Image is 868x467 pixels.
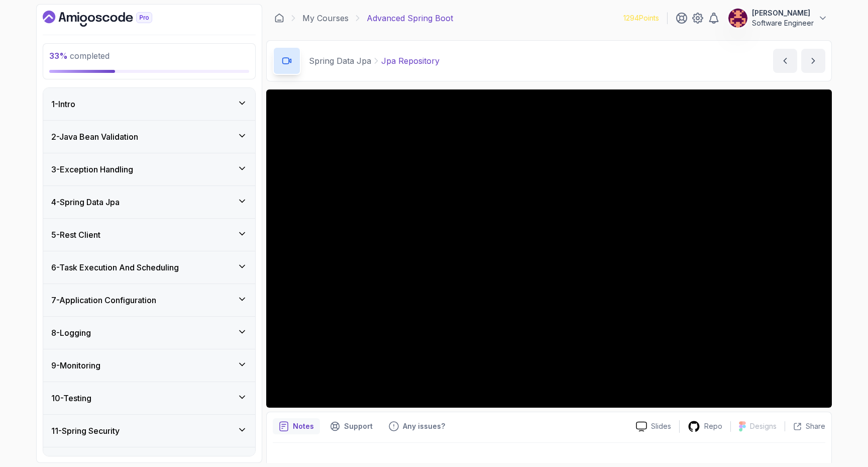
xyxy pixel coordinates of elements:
[324,418,379,434] button: Support button
[51,294,156,306] h3: 7 - Application Configuration
[43,186,255,218] button: 4-Spring Data Jpa
[293,421,314,431] p: Notes
[51,163,133,175] h3: 3 - Exception Handling
[43,317,255,349] button: 8-Logging
[43,88,255,120] button: 1-Intro
[43,121,255,153] button: 2-Java Bean Validation
[752,18,814,28] p: Software Engineer
[309,55,371,67] p: Spring Data Jpa
[43,219,255,251] button: 5-Rest Client
[43,415,255,447] button: 11-Spring Security
[51,261,179,273] h3: 6 - Task Execution And Scheduling
[43,284,255,316] button: 7-Application Configuration
[680,420,730,433] a: Repo
[43,11,175,27] a: Dashboard
[704,421,722,431] p: Repo
[51,229,100,241] h3: 5 - Rest Client
[651,421,671,431] p: Slides
[623,13,659,23] p: 1294 Points
[728,8,828,28] button: user profile image[PERSON_NAME]Software Engineer
[628,421,679,432] a: Slides
[383,418,451,434] button: Feedback button
[752,8,814,18] p: [PERSON_NAME]
[274,13,284,23] a: Dashboard
[51,392,91,404] h3: 10 - Testing
[43,382,255,414] button: 10-Testing
[43,349,255,382] button: 9-Monitoring
[273,418,320,434] button: notes button
[51,359,100,371] h3: 9 - Monitoring
[49,51,110,61] span: completed
[51,98,75,110] h3: 1 - Intro
[806,421,825,431] p: Share
[785,421,825,431] button: Share
[728,9,747,28] img: user profile image
[51,425,120,437] h3: 11 - Spring Security
[43,153,255,185] button: 3-Exception Handling
[49,51,68,61] span: 33 %
[51,327,91,339] h3: 8 - Logging
[344,421,373,431] p: Support
[51,131,138,143] h3: 2 - Java Bean Validation
[266,89,832,408] iframe: 8 - JPA Repository
[773,49,797,73] button: previous content
[403,421,445,431] p: Any issues?
[43,251,255,284] button: 6-Task Execution And Scheduling
[302,12,349,24] a: My Courses
[51,196,120,208] h3: 4 - Spring Data Jpa
[801,49,825,73] button: next content
[381,55,440,67] p: Jpa Repository
[750,421,777,431] p: Designs
[367,12,453,24] p: Advanced Spring Boot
